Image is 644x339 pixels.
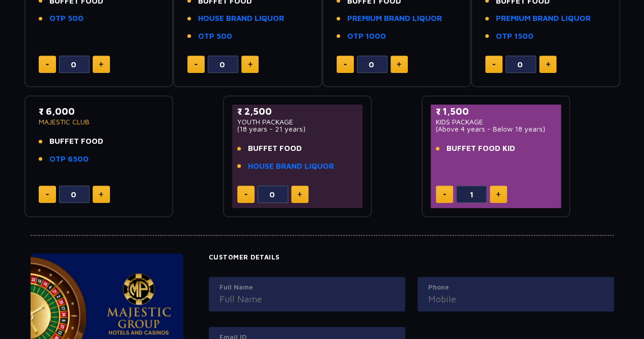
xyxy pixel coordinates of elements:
img: plus [546,62,550,67]
label: Full Name [219,282,395,293]
a: PREMIUM BRAND LIQUOR [347,13,442,24]
label: Phone [428,282,603,293]
img: plus [496,192,500,197]
img: plus [248,62,253,67]
a: OTP 1000 [347,31,386,42]
a: HOUSE BRAND LIQUOR [198,13,284,24]
a: OTP 6500 [49,153,89,165]
img: minus [46,194,49,195]
h4: Customer Details [209,253,614,262]
img: minus [194,64,198,65]
img: plus [99,62,103,67]
p: YOUTH PACKAGE [237,118,358,125]
p: (18 years - 21 years) [237,125,358,133]
img: minus [492,64,495,65]
p: ₹ 2,500 [237,105,358,118]
a: OTP 500 [198,31,232,42]
img: plus [99,192,103,197]
input: Full Name [219,292,395,306]
img: minus [443,194,446,195]
a: HOUSE BRAND LIQUOR [248,161,334,172]
a: OTP 500 [49,13,83,24]
img: minus [244,194,247,195]
img: minus [344,64,347,65]
span: BUFFET FOOD [49,136,103,147]
span: BUFFET FOOD [248,143,302,154]
p: (Above 4 years - Below 18 years) [436,125,556,133]
a: PREMIUM BRAND LIQUOR [496,13,591,24]
p: ₹ 1,500 [436,105,556,118]
a: OTP 1500 [496,31,534,42]
span: BUFFET FOOD KID [446,143,515,154]
p: KIDS PACKAGE [436,118,556,125]
p: ₹ 6,000 [39,105,159,118]
img: plus [397,62,401,67]
img: plus [297,192,302,197]
img: minus [46,64,49,65]
input: Mobile [428,292,603,306]
p: MAJESTIC CLUB [39,118,159,125]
